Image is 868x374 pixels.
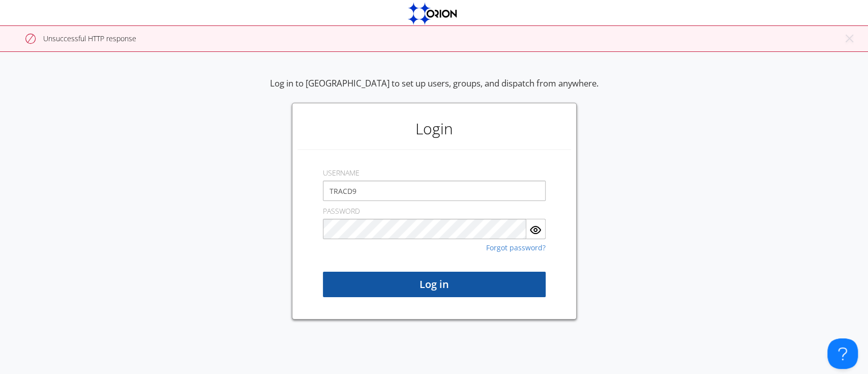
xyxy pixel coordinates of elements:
h1: Login [297,108,571,149]
label: PASSWORD [323,206,360,216]
div: Log in to [GEOGRAPHIC_DATA] to set up users, groups, and dispatch from anywhere. [270,77,598,103]
span: Unsuccessful HTTP response [8,34,136,43]
a: Forgot password? [486,244,546,251]
label: USERNAME [323,168,360,178]
input: Password [323,219,527,239]
iframe: Toggle Customer Support [827,338,858,369]
button: Log in [323,272,546,297]
img: eye.svg [529,224,542,236]
button: Show Password [526,219,545,239]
